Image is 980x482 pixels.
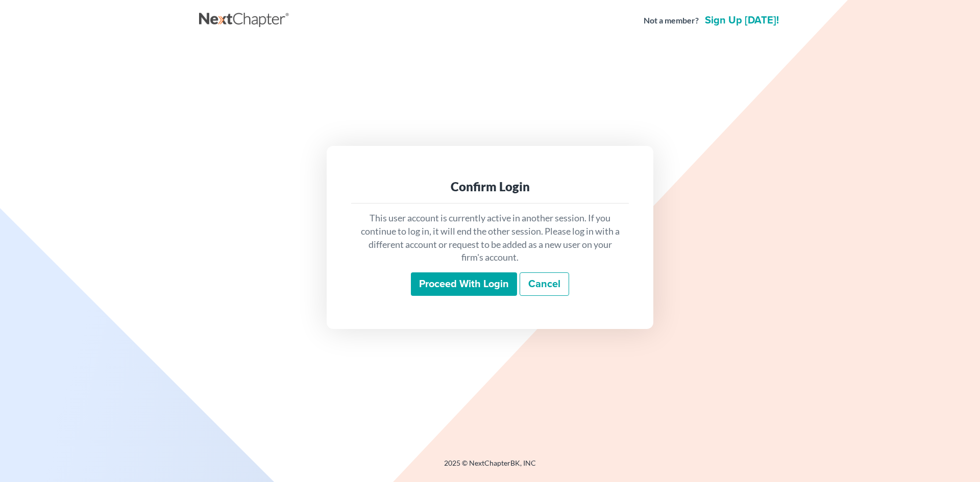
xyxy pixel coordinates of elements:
input: Proceed with login [411,272,517,296]
strong: Not a member? [644,15,699,27]
div: 2025 © NextChapterBK, INC [199,458,781,476]
a: Sign up [DATE]! [703,15,781,26]
div: Confirm Login [359,179,621,195]
a: Cancel [520,272,569,296]
p: This user account is currently active in another session. If you continue to log in, it will end ... [359,212,621,264]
